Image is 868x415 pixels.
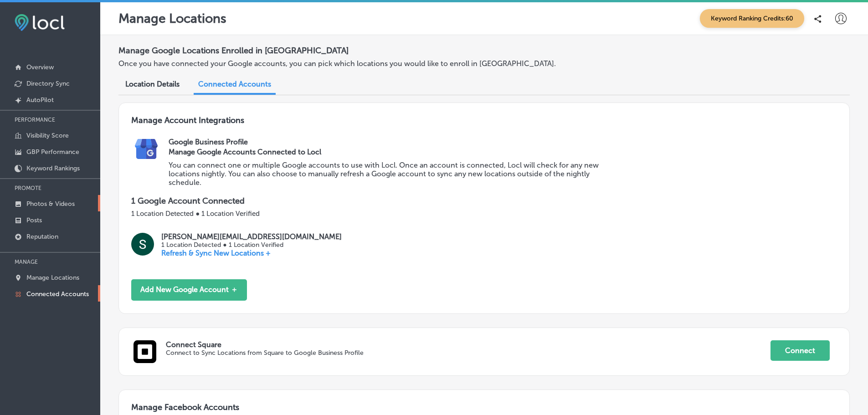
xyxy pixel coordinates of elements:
[161,232,342,241] p: [PERSON_NAME][EMAIL_ADDRESS][DOMAIN_NAME]
[26,274,79,282] p: Manage Locations
[169,148,603,156] h3: Manage Google Accounts Connected to Locl
[161,241,342,249] p: 1 Location Detected ● 1 Location Verified
[131,279,247,301] button: Add New Google Account ＋
[26,80,70,87] p: Directory Sync
[131,210,837,218] p: 1 Location Detected ● 1 Location Verified
[161,249,342,257] p: Refresh & Sync New Locations +
[26,63,54,71] p: Overview
[26,132,69,139] p: Visibility Score
[166,340,770,349] p: Connect Square
[26,96,54,104] p: AutoPilot
[26,148,79,156] p: GBP Performance
[26,216,42,224] p: Posts
[198,80,271,88] span: Connected Accounts
[166,349,649,357] p: Connect to Sync Locations from Square to Google Business Profile
[169,161,603,187] p: You can connect one or multiple Google accounts to use with Locl. Once an account is connected, L...
[26,233,58,241] p: Reputation
[118,59,594,68] p: Once you have connected your Google accounts, you can pick which locations you would like to enro...
[131,196,837,206] p: 1 Google Account Connected
[125,80,180,88] span: Location Details
[118,11,226,26] p: Manage Locations
[26,164,80,172] p: Keyword Rankings
[15,14,65,31] img: fda3e92497d09a02dc62c9cd864e3231.png
[118,42,850,59] h2: Manage Google Locations Enrolled in [GEOGRAPHIC_DATA]
[26,200,75,208] p: Photos & Videos
[26,290,89,298] p: Connected Accounts
[131,115,837,138] h3: Manage Account Integrations
[770,340,830,361] button: Connect
[700,9,804,28] span: Keyword Ranking Credits: 60
[169,138,837,146] h2: Google Business Profile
